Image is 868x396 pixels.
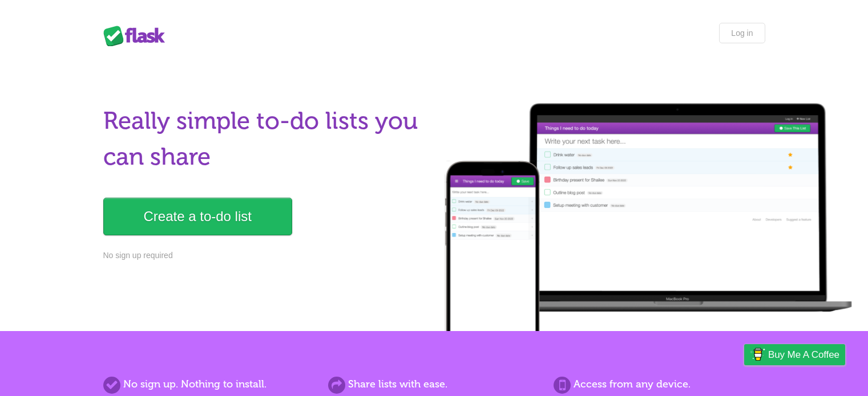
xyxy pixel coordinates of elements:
h1: Really simple to-do lists you can share [103,103,427,175]
div: Flask Lists [103,26,172,46]
a: Log in [719,23,765,43]
img: Buy me a coffee [750,345,765,364]
p: No sign up required [103,250,427,262]
h2: Share lists with ease. [328,377,539,392]
a: Buy me a coffee [744,344,845,365]
a: Create a to-do list [103,198,292,235]
span: Buy me a coffee [768,345,839,365]
h2: Access from any device. [554,377,765,392]
h2: No sign up. Nothing to install. [103,377,314,392]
